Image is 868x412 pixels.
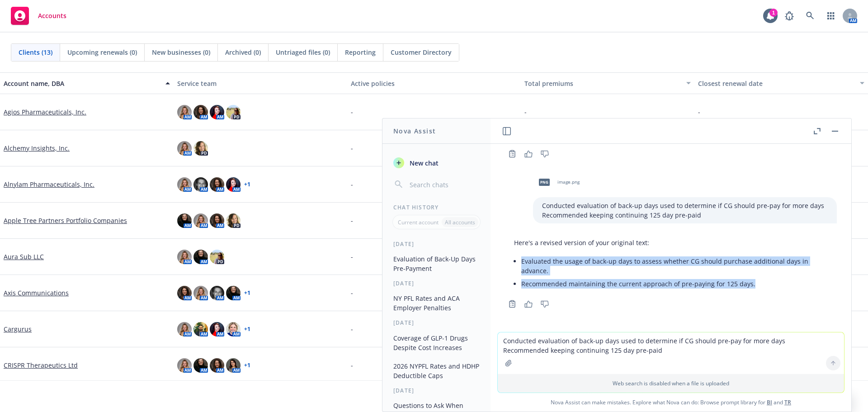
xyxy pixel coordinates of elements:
[193,141,208,156] img: photo
[4,216,127,225] a: Apple Tree Partners Portfolio Companies
[225,47,261,57] span: Archived (0)
[801,7,819,25] a: Search
[226,177,241,192] img: photo
[177,177,192,192] img: photo
[767,398,772,406] a: BI
[351,324,353,334] span: -
[210,286,224,300] img: photo
[193,250,208,264] img: photo
[193,322,208,336] img: photo
[539,179,550,185] span: png
[210,358,224,373] img: photo
[193,286,208,300] img: photo
[382,387,491,394] div: [DATE]
[193,177,208,192] img: photo
[445,218,475,226] p: All accounts
[210,105,224,119] img: photo
[351,216,353,225] span: -
[276,47,330,57] span: Untriaged files (0)
[177,213,192,228] img: photo
[226,105,241,119] img: photo
[382,204,491,211] div: Chat History
[390,291,483,315] button: NY PFL Rates and ACA Employer Penalties
[345,47,376,57] span: Reporting
[533,171,581,194] div: pngimage.png
[538,298,552,310] button: Thumbs down
[390,359,483,383] button: 2026 NYPFL Rates and HDHP Deductible Caps
[4,360,78,370] a: CRISPR Therapeutics Ltd
[177,79,344,88] div: Service team
[4,143,70,153] a: Alchemy Insights, Inc.
[177,141,192,156] img: photo
[382,319,491,327] div: [DATE]
[244,182,250,187] a: + 1
[210,177,224,192] img: photo
[210,250,224,264] img: photo
[210,322,224,336] img: photo
[698,79,854,88] div: Closest renewal date
[67,47,137,57] span: Upcoming renewals (0)
[177,105,192,119] img: photo
[393,126,436,136] h1: Nova Assist
[784,398,791,406] a: TR
[4,180,94,189] a: Alnylam Pharmaceuticals, Inc.
[4,79,160,88] div: Account name, DBA
[538,147,552,160] button: Thumbs down
[351,360,353,370] span: -
[521,72,694,94] button: Total premiums
[177,250,192,264] img: photo
[391,47,452,57] span: Customer Directory
[226,286,241,300] img: photo
[347,72,521,94] button: Active policies
[174,72,347,94] button: Service team
[193,105,208,119] img: photo
[408,158,439,168] span: New chat
[398,218,439,226] p: Current account
[508,300,516,308] svg: Copy to clipboard
[524,107,527,117] span: -
[4,288,69,298] a: Axis Communications
[351,252,353,261] span: -
[514,238,828,247] p: Here's a revised version of your original text:
[19,47,52,57] span: Clients (13)
[382,279,491,287] div: [DATE]
[494,393,848,412] span: Nova Assist can make mistakes. Explore what Nova can do: Browse prompt library for and
[780,7,798,25] a: Report a Bug
[193,358,208,373] img: photo
[244,327,250,332] a: + 1
[226,213,241,228] img: photo
[351,288,353,298] span: -
[4,252,44,261] a: Aura Sub LLC
[557,179,580,185] span: image.png
[244,363,250,368] a: + 1
[769,9,778,17] div: 1
[822,7,840,25] a: Switch app
[351,79,517,88] div: Active policies
[4,324,32,334] a: Cargurus
[698,107,700,117] span: -
[7,3,70,28] a: Accounts
[351,180,353,189] span: -
[193,213,208,228] img: photo
[177,358,192,373] img: photo
[390,331,483,355] button: Coverage of GLP-1 Drugs Despite Cost Increases
[503,379,839,387] p: Web search is disabled when a file is uploaded
[390,155,483,171] button: New chat
[226,358,241,373] img: photo
[521,255,828,277] li: Evaluated the usage of back-up days to assess whether CG should purchase additional days in advance.
[508,150,516,158] svg: Copy to clipboard
[226,322,241,336] img: photo
[244,290,250,296] a: + 1
[351,143,353,153] span: -
[38,12,66,19] span: Accounts
[382,240,491,248] div: [DATE]
[152,47,210,57] span: New businesses (0)
[408,178,480,191] input: Search chats
[351,107,353,117] span: -
[390,251,483,276] button: Evaluation of Back-Up Days Pre-Payment
[177,322,192,336] img: photo
[4,107,86,117] a: Agios Pharmaceuticals, Inc.
[524,79,681,88] div: Total premiums
[694,72,868,94] button: Closest renewal date
[542,201,828,220] p: Conducted evaluation of back-up days used to determine if CG should pre-pay for more days Recomme...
